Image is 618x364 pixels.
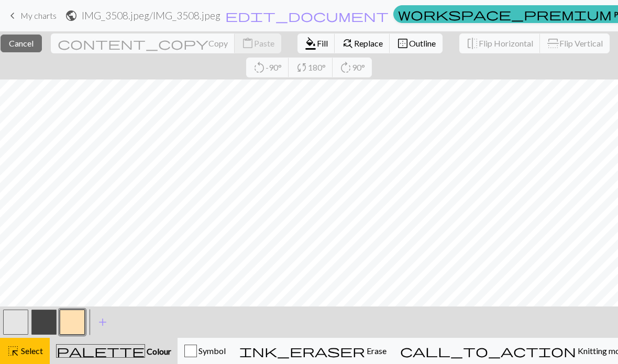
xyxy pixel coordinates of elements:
[208,38,228,48] span: Copy
[540,33,610,53] button: Flip Vertical
[390,33,443,53] button: Outline
[398,7,612,21] span: workspace_premium
[19,346,43,356] span: Select
[546,37,560,50] span: flip
[339,60,352,75] span: rotate_right
[308,62,326,72] span: 180°
[96,315,109,329] span: add
[20,10,57,20] span: My charts
[396,36,409,51] span: border_outer
[197,346,226,356] span: Symbol
[559,38,603,48] span: Flip Vertical
[6,8,19,23] span: keyboard_arrow_left
[295,60,308,75] span: sync
[253,60,266,75] span: rotate_left
[50,338,178,364] button: Colour
[51,33,235,53] button: Copy
[82,9,220,21] h2: IMG_3508.jpeg / IMG_3508.jpeg
[246,58,289,77] button: -90°
[9,38,34,48] span: Cancel
[466,36,479,51] span: flip
[225,8,389,23] span: edit_document
[65,8,78,23] span: public
[1,35,42,52] button: Cancel
[57,344,145,358] span: palette
[266,62,282,72] span: -90°
[317,38,328,48] span: Fill
[335,33,390,53] button: Replace
[233,338,393,364] button: Erase
[58,36,208,51] span: content_copy
[409,38,436,48] span: Outline
[6,7,57,25] a: My charts
[352,62,365,72] span: 90°
[365,346,387,356] span: Erase
[239,344,365,358] span: ink_eraser
[304,36,317,51] span: format_color_fill
[289,58,333,77] button: 180°
[354,38,383,48] span: Replace
[479,38,533,48] span: Flip Horizontal
[333,58,372,77] button: 90°
[297,33,335,53] button: Fill
[145,346,171,356] span: Colour
[400,344,576,358] span: call_to_action
[7,344,19,358] span: highlight_alt
[341,36,354,51] span: find_replace
[178,338,233,364] button: Symbol
[459,33,540,53] button: Flip Horizontal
